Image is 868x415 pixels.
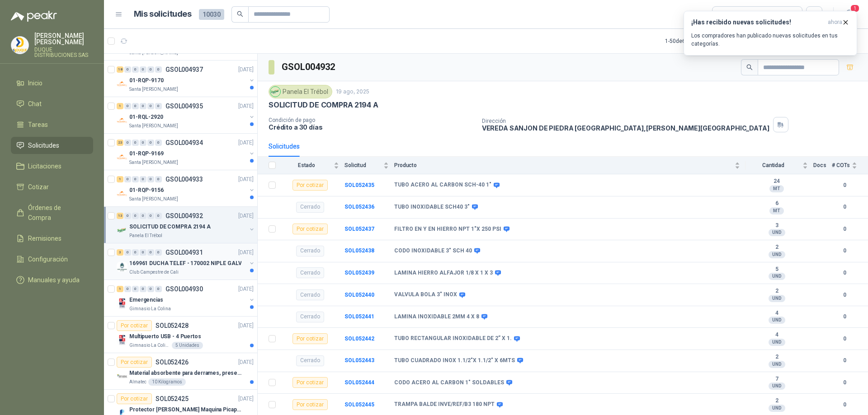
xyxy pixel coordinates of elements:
[344,379,374,386] a: SOL052444
[129,76,164,85] p: 01-RQP-9170
[129,186,164,195] p: 01-RQP-9156
[147,66,154,73] div: 0
[745,397,808,405] b: 2
[336,88,369,96] p: 19 ago, 2025
[117,115,127,126] img: Company Logo
[344,247,374,254] b: SOL052438
[832,157,868,174] th: # COTs
[117,249,123,256] div: 3
[745,162,801,168] span: Cantidad
[344,336,374,342] b: SOL052442
[832,291,857,299] b: 0
[129,378,146,386] p: Almatec
[129,296,163,304] p: Emergencias
[134,8,192,21] h1: Mis solicitudes
[745,331,808,339] b: 4
[11,251,93,268] a: Configuración
[769,251,785,258] div: UND
[129,196,178,203] p: Santa [PERSON_NAME]
[769,317,785,324] div: UND
[745,222,808,229] b: 3
[117,152,127,163] img: Company Logo
[117,320,152,331] div: Por cotizar
[117,393,152,404] div: Por cotizar
[132,103,139,109] div: 0
[11,116,93,133] a: Tareas
[140,249,146,256] div: 0
[281,162,332,168] span: Estado
[129,406,242,414] p: Protector [PERSON_NAME] Maquina Picapasto: [PERSON_NAME]. P9MR. Serie: 2973
[28,254,68,264] span: Configuración
[394,204,470,211] b: TUBO INOXIDABLE SCH40 3"
[238,139,254,147] p: [DATE]
[124,103,131,109] div: 0
[28,275,80,285] span: Manuales y ayuda
[269,100,378,110] p: SOLICITUD DE COMPRA 2194 A
[155,286,162,292] div: 0
[28,233,61,243] span: Remisiones
[147,286,154,292] div: 0
[482,118,769,124] p: Dirección
[238,175,254,184] p: [DATE]
[344,270,374,276] b: SOL052439
[165,176,203,182] p: GSOL004933
[156,359,189,365] p: SOL052426
[394,401,495,408] b: TRAMPA BALDE INVE/REF/B3 180 NPT
[28,99,42,109] span: Chat
[28,140,59,150] span: Solicitudes
[11,271,93,289] a: Manuales y ayuda
[828,19,842,26] span: ahora
[124,140,131,146] div: 0
[147,213,154,219] div: 0
[124,213,131,219] div: 0
[238,395,254,403] p: [DATE]
[745,178,808,185] b: 24
[344,357,374,364] b: SOL052443
[117,210,255,239] a: 13 0 0 0 0 0 GSOL004932[DATE] Company LogoSOLICITUD DE COMPRA 2194 APanela El Trébol
[238,65,254,74] p: [DATE]
[745,244,808,251] b: 2
[140,213,146,219] div: 0
[769,361,785,368] div: UND
[117,286,123,292] div: 1
[156,322,189,329] p: SOL052428
[745,376,808,383] b: 7
[269,117,475,123] p: Condición de pago
[238,102,254,111] p: [DATE]
[394,357,515,364] b: TUBO CUADRADO INOX 1.1/2"X 1.1/2" X 6MTS
[296,312,324,322] div: Cerrado
[813,157,832,174] th: Docs
[117,140,123,146] div: 23
[132,286,139,292] div: 0
[117,79,127,89] img: Company Logo
[344,162,382,168] span: Solicitud
[745,310,808,317] b: 4
[394,313,479,321] b: LAMINA INOXIDABLE 2MM 4 X 8
[140,140,146,146] div: 0
[394,379,504,387] b: CODO ACERO AL CARBON 1" SOLDABLES
[34,47,93,58] p: DUQUE DISTRIBUCIONES SAS
[117,284,255,312] a: 1 0 0 0 0 0 GSOL004930[DATE] Company LogoEmergenciasGimnasio La Colina
[769,295,785,302] div: UND
[165,103,203,109] p: GSOL004935
[769,185,784,192] div: MT
[691,32,849,48] p: Los compradores han publicado nuevas solicitudes en tus categorías.
[850,4,860,13] span: 1
[296,202,324,213] div: Cerrado
[117,174,255,203] a: 1 0 0 0 0 0 GSOL004933[DATE] Company Logo01-RQP-9156Santa [PERSON_NAME]
[832,401,857,409] b: 0
[155,140,162,146] div: 0
[344,226,374,232] a: SOL052437
[745,200,808,207] b: 6
[28,78,42,88] span: Inicio
[269,123,475,131] p: Crédito a 30 días
[140,286,146,292] div: 0
[11,75,93,92] a: Inicio
[104,317,257,353] a: Por cotizarSOL052428[DATE] Company LogoMultipuerto USB - 4 PuertosGimnasio La Colina5 Unidades
[292,224,328,234] div: Por cotizar
[132,176,139,182] div: 0
[11,158,93,175] a: Licitaciones
[292,377,328,388] div: Por cotizar
[394,157,745,174] th: Producto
